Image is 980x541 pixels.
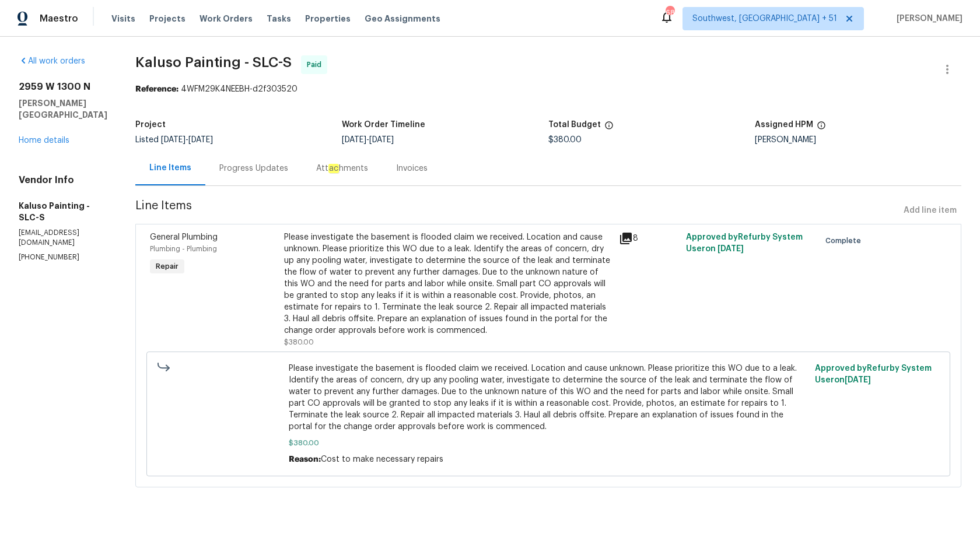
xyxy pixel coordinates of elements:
[289,437,807,449] span: $380.00
[284,339,314,346] span: $380.00
[135,83,961,95] div: 4WFM29K4NEEBH-d2f303520
[817,121,826,136] span: The hpm assigned to this work order.
[369,136,394,144] span: [DATE]
[19,252,107,262] p: [PHONE_NUMBER]
[19,136,69,145] a: Home details
[135,200,899,222] span: Line Items
[19,200,107,223] h5: Kaluso Painting - SLC-S
[149,162,191,174] div: Line Items
[892,13,963,24] span: [PERSON_NAME]
[321,455,443,463] span: Cost to make necessary repairs
[342,121,425,129] h5: Work Order Timeline
[289,455,321,463] span: Reason:
[686,233,803,253] span: Approved by Refurby System User on
[135,136,213,144] span: Listed
[151,261,183,272] span: Repair
[316,163,368,174] div: Att hments
[40,13,78,24] span: Maestro
[548,136,582,144] span: $380.00
[150,245,217,252] span: Plumbing - Plumbing
[219,163,288,174] div: Progress Updates
[149,13,185,24] span: Projects
[365,13,440,24] span: Geo Assignments
[161,136,185,144] span: [DATE]
[284,231,612,336] div: Please investigate the basement is flooded claim we received. Location and cause unknown. Please ...
[396,163,428,174] div: Invoices
[755,121,813,129] h5: Assigned HPM
[305,13,351,24] span: Properties
[717,245,744,253] span: [DATE]
[548,121,601,129] h5: Total Budget
[199,13,253,24] span: Work Orders
[150,233,218,241] span: General Plumbing
[188,136,213,144] span: [DATE]
[19,81,107,93] h2: 2959 W 1300 N
[19,97,107,121] h5: [PERSON_NAME][GEOGRAPHIC_DATA]
[619,231,679,245] div: 8
[19,174,107,186] h4: Vendor Info
[328,164,339,173] em: ac
[845,376,871,384] span: [DATE]
[692,13,837,24] span: Southwest, [GEOGRAPHIC_DATA] + 51
[135,85,178,93] b: Reference:
[342,136,366,144] span: [DATE]
[666,7,674,19] div: 688
[135,121,166,129] h5: Project
[267,15,291,23] span: Tasks
[161,136,213,144] span: -
[815,364,932,384] span: Approved by Refurby System User on
[289,363,807,433] span: Please investigate the basement is flooded claim we received. Location and cause unknown. Please ...
[604,121,614,136] span: The total cost of line items that have been proposed by Opendoor. This sum includes line items th...
[307,59,326,71] span: Paid
[19,57,85,65] a: All work orders
[825,235,866,247] span: Complete
[342,136,394,144] span: -
[111,13,135,24] span: Visits
[19,228,107,248] p: [EMAIL_ADDRESS][DOMAIN_NAME]
[135,55,292,69] span: Kaluso Painting - SLC-S
[755,136,961,144] div: [PERSON_NAME]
